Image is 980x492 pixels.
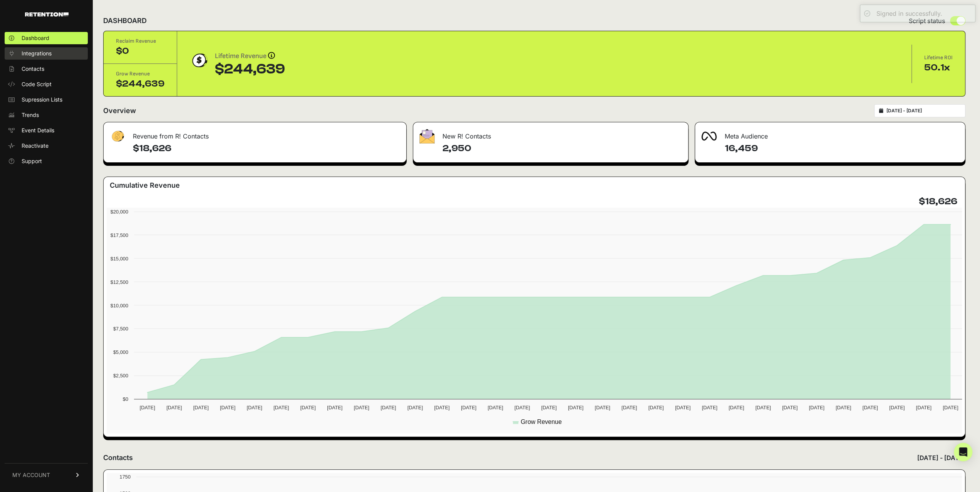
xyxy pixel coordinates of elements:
span: Reactivate [22,142,49,150]
a: Code Script [5,78,88,90]
div: $244,639 [116,78,164,90]
span: Integrations [22,50,52,57]
text: [DATE] [514,405,530,410]
h3: Cumulative Revenue [110,180,180,191]
a: Event Details [5,124,88,137]
div: $244,639 [215,62,285,77]
div: $0 [116,45,164,57]
div: 50.1x [924,62,953,74]
text: [DATE] [220,405,235,410]
img: fa-meta-2f981b61bb99beabf952f7030308934f19ce035c18b003e963880cc3fabeebb7.png [701,132,717,141]
text: [DATE] [434,405,449,410]
span: Code Script [22,80,52,88]
text: $5,000 [113,349,128,355]
a: MY ACCOUNT [5,463,88,487]
text: [DATE] [407,405,423,410]
text: $12,500 [111,279,128,285]
text: [DATE] [755,405,771,410]
text: [DATE] [702,405,717,410]
div: Grow Revenue [116,70,164,78]
a: Reactivate [5,140,88,152]
text: [DATE] [782,405,797,410]
img: dollar-coin-05c43ed7efb7bc0c12610022525b4bbbb207c7efeef5aecc26f025e68dcafac9.png [189,51,209,70]
a: Support [5,155,88,167]
h4: $18,626 [919,195,957,208]
text: [DATE] [193,405,209,410]
span: Contacts [22,65,44,73]
div: Revenue from R! Contacts [104,122,406,145]
div: Lifetime Revenue [215,51,285,62]
text: $17,500 [111,232,128,238]
text: $10,000 [111,303,128,309]
div: New R! Contacts [413,122,689,145]
h4: 16,459 [724,142,959,155]
div: Open Intercom Messenger [954,443,972,461]
span: MY ACCOUNT [12,471,50,479]
text: [DATE] [622,405,637,410]
text: [DATE] [327,405,342,410]
text: [DATE] [863,405,878,410]
text: [DATE] [943,405,958,410]
h2: Overview [103,105,136,116]
span: Supression Lists [22,96,62,103]
a: Dashboard [5,32,88,44]
text: Grow Revenue [521,419,562,425]
text: [DATE] [648,405,663,410]
text: [DATE] [836,405,851,410]
h2: DASHBOARD [103,15,147,26]
text: [DATE] [247,405,262,410]
span: Event Details [22,127,54,134]
text: [DATE] [354,405,369,410]
text: 1750 [120,474,131,480]
span: Dashboard [22,34,49,42]
h4: 2,950 [442,142,682,155]
span: Support [22,157,42,165]
h4: $18,626 [133,142,400,155]
div: Lifetime ROI [924,54,953,62]
text: $0 [123,396,128,402]
text: [DATE] [487,405,503,410]
text: [DATE] [461,405,476,410]
text: [DATE] [595,405,610,410]
text: $7,500 [113,326,128,332]
text: [DATE] [889,405,905,410]
a: Trends [5,109,88,121]
text: [DATE] [273,405,289,410]
text: $20,000 [111,209,128,215]
text: [DATE] [729,405,744,410]
text: [DATE] [809,405,824,410]
text: [DATE] [300,405,316,410]
text: [DATE] [675,405,690,410]
text: [DATE] [916,405,931,410]
text: $2,500 [113,373,128,379]
text: [DATE] [568,405,583,410]
div: Signed in successfully. [876,9,942,18]
div: Meta Audience [695,122,965,145]
text: [DATE] [380,405,396,410]
text: $15,000 [111,256,128,262]
a: Contacts [5,63,88,75]
img: fa-dollar-13500eef13a19c4ab2b9ed9ad552e47b0d9fc28b02b83b90ba0e00f96d6372e9.png [110,129,125,144]
text: [DATE] [541,405,556,410]
text: [DATE] [140,405,155,410]
a: Supression Lists [5,93,88,106]
img: fa-envelope-19ae18322b30453b285274b1b8af3d052b27d846a4fbe8435d1a52b978f639a2.png [419,129,435,143]
a: Integrations [5,47,88,60]
p: [DATE] - [DATE] [917,453,965,462]
h2: Contacts [103,452,133,463]
img: Retention.com [25,12,69,17]
text: [DATE] [166,405,182,410]
div: Reclaim Revenue [116,37,164,45]
span: Trends [22,111,39,119]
